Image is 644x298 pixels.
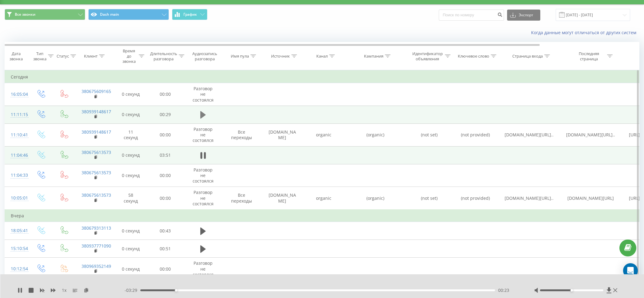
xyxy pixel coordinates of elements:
td: [DOMAIN_NAME] [262,124,303,147]
td: 03:51 [146,146,185,164]
td: 00:00 [146,187,185,210]
div: Open Intercom Messenger [623,263,638,278]
td: 00:00 [146,83,185,106]
td: (not provided) [452,124,498,147]
div: Статус [57,54,69,59]
div: Длительность разговора [150,51,177,62]
a: 380679313113 [82,225,111,231]
a: 380937771090 [82,243,111,249]
a: 380675613573 [82,149,111,155]
td: 0 секунд [115,106,146,123]
div: Последняя страница [573,51,606,62]
button: Dash main [88,9,169,20]
button: График [172,9,207,20]
td: (not set) [406,124,452,147]
td: 0 секунд [115,146,146,164]
div: 11:04:33 [11,169,23,181]
span: 00:23 [498,287,509,293]
td: 00:29 [146,106,185,123]
td: 00:51 [146,240,185,258]
div: Страница входа [512,54,543,59]
div: 11:11:15 [11,109,23,121]
span: Clip a screenshot [28,71,56,76]
td: [DOMAIN_NAME] [262,187,303,210]
span: Разговор не состоялся [193,260,214,277]
span: [DOMAIN_NAME][URL].. [505,195,554,201]
td: 11 секунд [115,124,146,147]
td: 00:00 [146,258,185,280]
div: Время до звонка [121,48,137,64]
button: Clip a block [18,59,112,69]
span: Разговор не состоялся [193,167,214,184]
td: Все переходы [222,187,262,210]
td: 00:43 [146,222,185,240]
span: Clear all and close [74,87,108,94]
span: [DOMAIN_NAME][URL].. [505,132,554,138]
td: 58 секунд [115,187,146,210]
div: Имя пула [231,54,249,59]
div: Accessibility label [570,289,573,292]
td: (organic) [345,124,406,147]
div: Ключевое слово [458,54,489,59]
div: 11:10:41 [11,129,23,141]
td: 00:00 [146,124,185,147]
div: Кампания [364,54,383,59]
span: График [183,12,197,17]
span: xTiles [29,8,40,13]
input: Untitled [16,27,115,39]
td: 0 секунд [115,222,146,240]
button: Clip a screenshot [18,69,112,79]
td: Все переходы [222,124,262,147]
div: Дата звонка [5,51,27,62]
input: Поиск по номеру [439,10,504,21]
a: 380675609165 [82,88,111,94]
td: 0 секунд [115,83,146,106]
span: 1 x [62,287,66,293]
td: 0 секунд [115,240,146,258]
div: Destination [15,258,111,265]
span: [DOMAIN_NAME][URL].. [566,132,615,138]
div: Аудиозапись разговора [190,51,220,62]
div: Тип звонка [33,51,46,62]
div: Идентификатор объявления [411,51,443,62]
a: 380675613573 [82,170,111,175]
a: 380939148617 [82,109,111,115]
button: Экспорт [507,10,540,21]
a: Когда данные могут отличаться от других систем [531,30,639,35]
div: Клиент [84,54,98,59]
div: 15:10:54 [11,243,23,255]
a: 380939148617 [82,129,111,135]
td: 0 секунд [115,164,146,187]
button: Clip a bookmark [18,39,112,49]
td: (organic) [345,187,406,210]
td: (not provided) [452,187,498,210]
div: 18:05:41 [11,225,23,237]
button: Clip a selection (Select text first) [18,49,112,59]
a: 380675613573 [82,192,111,198]
a: 380969352149 [82,263,111,269]
td: 00:00 [146,164,185,187]
div: 10:05:01 [11,192,23,204]
span: - 03:29 [125,287,140,293]
div: 10:12:54 [11,263,23,275]
span: Разговор не состоялся [193,189,214,206]
span: Clip a bookmark [28,42,56,46]
span: Разговор не состоялся [193,86,214,103]
button: Все звонки [5,9,85,20]
td: organic [303,124,345,147]
div: Канал [316,54,328,59]
div: Источник [271,54,290,59]
td: [DOMAIN_NAME][URL] [560,187,622,210]
td: (not set) [406,187,452,210]
div: 16:05:04 [11,88,23,100]
td: 0 секунд [115,258,146,280]
span: Inbox Panel [25,266,46,273]
span: Clip a selection (Select text first) [28,51,82,56]
span: Разговор не состоялся [193,126,214,143]
div: Accessibility label [175,289,177,292]
td: organic [303,187,345,210]
span: Clip a block [28,61,48,66]
span: Все звонки [15,12,35,17]
div: 11:04:46 [11,149,23,161]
